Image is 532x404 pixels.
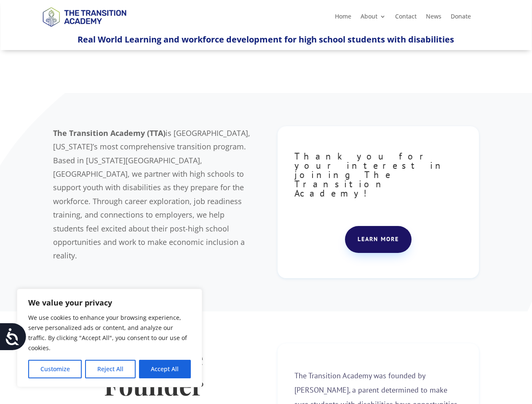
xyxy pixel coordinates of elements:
a: Logo-Noticias [39,25,130,33]
a: News [426,13,441,23]
p: We use cookies to enhance your browsing experience, serve personalized ads or content, and analyz... [28,313,191,353]
span: Real World Learning and workforce development for high school students with disabilities [78,34,454,45]
button: Customize [28,360,82,378]
button: Reject All [85,360,135,378]
span: Thank you for your interest in joining The Transition Academy! [294,150,447,199]
p: We value your privacy [28,298,191,308]
a: Contact [395,13,417,23]
a: Donate [451,13,471,23]
a: Home [335,13,351,23]
a: Learn more [345,226,412,253]
a: About [361,13,386,23]
b: The Transition Academy (TTA) [53,128,166,138]
button: Accept All [139,360,191,378]
img: TTA Brand_TTA Primary Logo_Horizontal_Light BG [39,2,130,32]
